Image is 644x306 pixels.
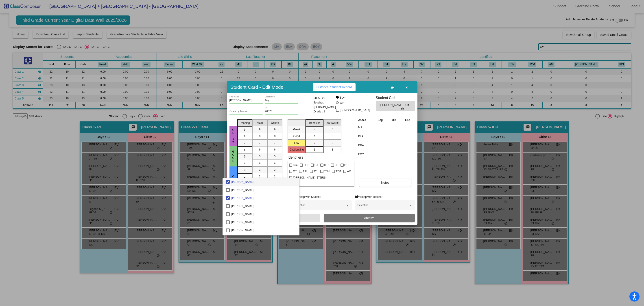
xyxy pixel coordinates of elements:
span: [PERSON_NAME] [231,210,296,218]
span: [PERSON_NAME] [231,202,296,210]
span: [PERSON_NAME] [231,218,296,226]
span: [PERSON_NAME] [231,194,296,202]
span: [PERSON_NAME] [231,186,296,194]
span: [PERSON_NAME] [231,234,296,242]
span: [PERSON_NAME] [231,226,296,234]
span: [PERSON_NAME] [231,178,296,186]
